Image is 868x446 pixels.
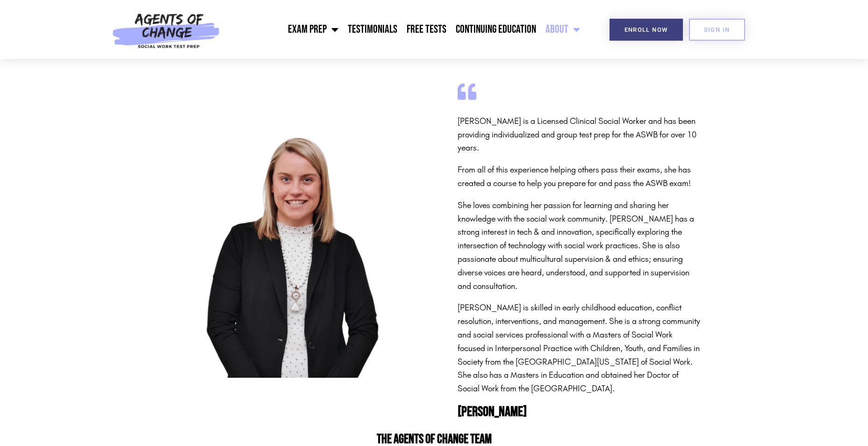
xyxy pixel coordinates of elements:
[343,18,402,41] a: Testimonials
[610,19,683,41] a: Enroll Now
[458,199,701,293] p: She loves combining her passion for learning and sharing her knowledge with the social work commu...
[458,405,701,419] h2: [PERSON_NAME]
[458,115,701,155] p: [PERSON_NAME] is a Licensed Clinical Social Worker and has been providing individualized and grou...
[624,27,668,33] span: Enroll Now
[458,301,701,396] p: [PERSON_NAME] is skilled in early childhood education, conflict resolution, interventions, and ma...
[689,19,745,41] a: SIGN IN
[458,163,701,190] p: From all of this experience helping others pass their exams, she has created a course to help you...
[704,27,730,33] span: SIGN IN
[283,18,343,41] a: Exam Prep
[402,18,451,41] a: Free Tests
[182,433,687,446] h2: The Agents of Change Team
[225,18,585,41] nav: Menu
[451,18,541,41] a: Continuing Education
[541,18,585,41] a: About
